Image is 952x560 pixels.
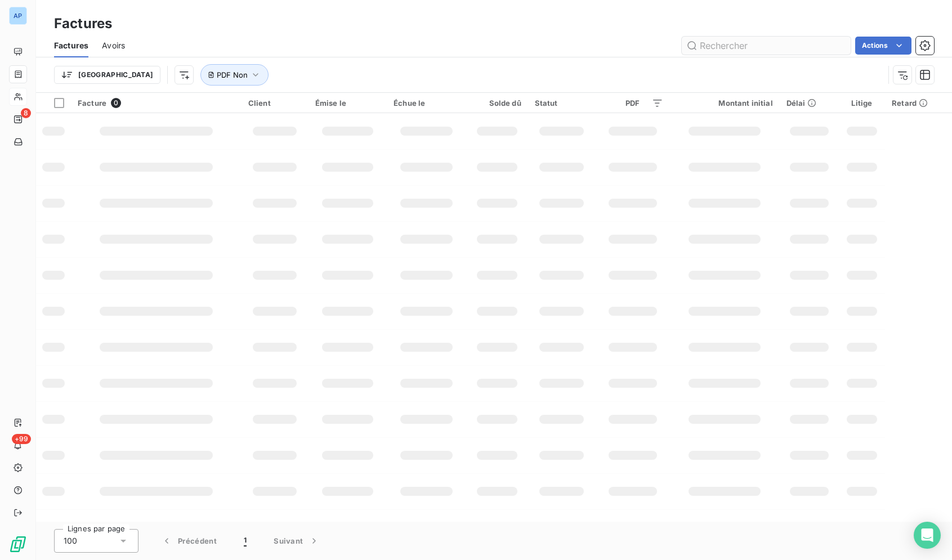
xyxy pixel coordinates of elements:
div: Retard [892,98,945,107]
div: AP [9,7,27,25]
span: 0 [111,98,121,108]
div: Open Intercom Messenger [914,522,941,549]
button: [GEOGRAPHIC_DATA] [54,66,160,84]
button: Suivant [260,529,333,553]
div: Statut [535,98,589,107]
div: Échue le [394,98,459,107]
div: Solde dû [473,98,521,107]
a: 8 [9,110,26,128]
span: 1 [244,535,247,546]
span: Avoirs [102,40,125,51]
button: Précédent [148,529,230,553]
span: Facture [78,98,106,107]
div: Délai [786,98,832,107]
button: 1 [230,529,260,553]
span: +99 [12,434,31,444]
span: PDF Non [217,70,248,79]
img: Logo LeanPay [9,535,27,553]
div: PDF [602,98,663,107]
span: Factures [54,40,88,51]
div: Litige [846,98,878,107]
span: 100 [64,535,77,546]
button: PDF Non [200,64,269,86]
div: Montant initial [677,98,773,107]
h3: Factures [54,14,112,34]
div: Émise le [315,98,381,107]
input: Rechercher [682,37,851,55]
span: 8 [21,108,31,118]
div: Client [248,98,302,107]
button: Actions [855,37,911,55]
